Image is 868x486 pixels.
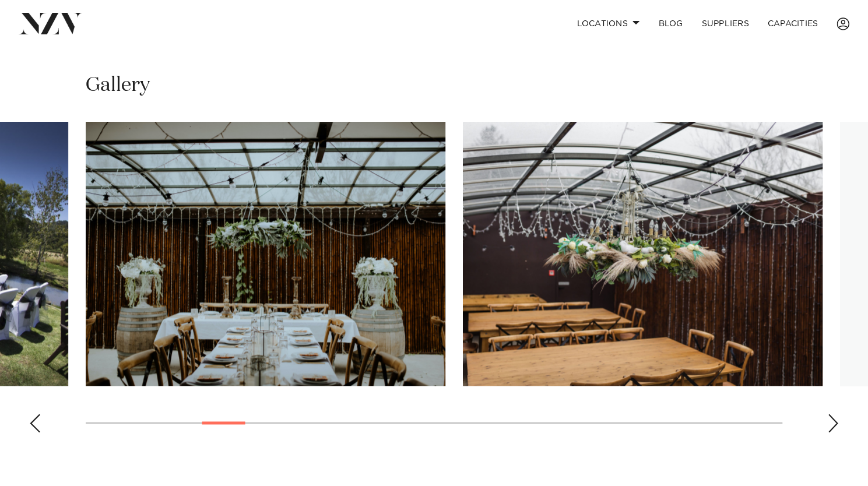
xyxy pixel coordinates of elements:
swiper-slide: 6 / 30 [86,122,445,386]
swiper-slide: 7 / 30 [463,122,823,386]
img: nzv-logo.png [19,13,82,34]
a: Locations [567,11,649,36]
a: BLOG [649,11,692,36]
a: SUPPLIERS [692,11,758,36]
h2: Gallery [86,72,150,98]
a: Capacities [758,11,828,36]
